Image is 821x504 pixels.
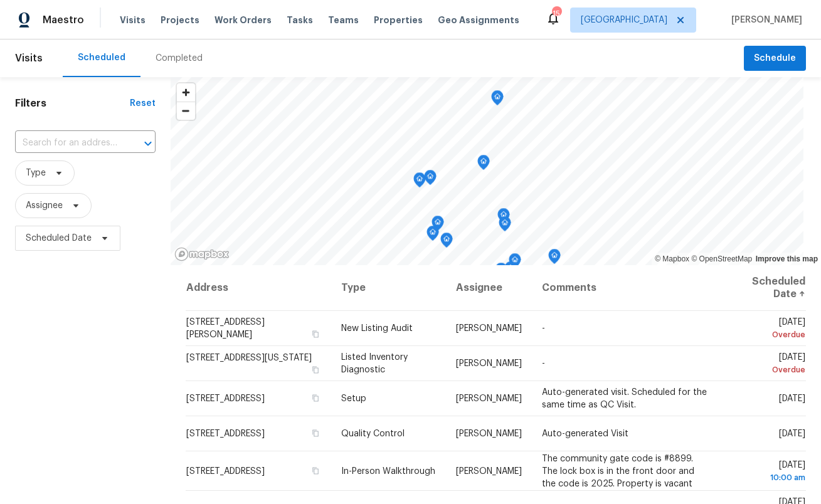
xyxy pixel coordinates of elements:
a: Mapbox [655,255,689,263]
span: The community gate code is #8899. The lock box is in the front door and the code is 2025. Propert... [542,454,694,488]
span: [STREET_ADDRESS] [186,466,265,475]
canvas: Map [171,77,803,265]
span: [STREET_ADDRESS] [186,394,265,403]
div: Map marker [477,155,490,174]
span: [DATE] [779,429,805,438]
button: Copy Address [310,328,321,340]
span: - [542,359,545,368]
span: [DATE] [728,353,805,376]
div: Map marker [497,208,510,228]
button: Zoom out [177,102,195,120]
div: Reset [130,97,156,110]
div: Map marker [426,226,439,245]
th: Type [331,265,446,311]
span: [STREET_ADDRESS][US_STATE] [186,354,312,362]
th: Scheduled Date ↑ [718,265,806,311]
button: Copy Address [310,364,321,375]
div: Map marker [432,216,444,235]
span: Maestro [43,14,84,26]
div: Map marker [495,263,507,282]
div: Map marker [491,90,504,110]
div: 15 [552,8,561,20]
div: Map marker [413,172,426,192]
span: [GEOGRAPHIC_DATA] [581,14,667,26]
div: Map marker [499,216,511,236]
span: Auto-generated Visit [542,429,628,438]
button: Copy Address [310,392,321,404]
span: Visits [15,45,43,72]
span: [PERSON_NAME] [456,429,522,438]
span: Type [26,167,46,179]
span: Quality Control [341,429,405,438]
div: Map marker [504,261,517,281]
div: Map marker [440,233,453,252]
a: OpenStreetMap [691,255,752,263]
span: Scheduled Date [26,232,92,244]
span: Tasks [287,16,313,24]
span: [PERSON_NAME] [726,14,802,26]
span: Schedule [754,51,796,66]
span: Visits [120,14,146,26]
a: Mapbox homepage [174,247,230,261]
span: Assignee [26,199,63,212]
span: - [542,324,545,333]
span: Work Orders [215,14,272,26]
span: [PERSON_NAME] [456,324,522,333]
span: [PERSON_NAME] [456,466,522,475]
span: [STREET_ADDRESS][PERSON_NAME] [186,318,265,339]
button: Zoom in [177,83,195,102]
div: 10:00 am [728,471,805,483]
div: Completed [156,52,203,65]
span: In-Person Walkthrough [341,466,435,475]
div: Overdue [728,364,805,376]
h1: Filters [15,97,130,110]
span: [PERSON_NAME] [456,394,522,403]
span: [DATE] [779,394,805,403]
div: Map marker [424,170,437,189]
span: [STREET_ADDRESS] [186,429,265,438]
input: Search for an address... [15,134,120,153]
div: Scheduled [78,51,125,64]
div: Map marker [509,253,521,273]
span: Geo Assignments [438,14,519,26]
th: Assignee [446,265,532,311]
th: Comments [532,265,718,311]
span: [PERSON_NAME] [456,359,522,368]
th: Address [186,265,331,311]
button: Schedule [744,46,806,71]
a: Improve this map [756,255,818,263]
span: Auto-generated visit. Scheduled for the same time as QC Visit. [542,388,707,409]
span: Teams [328,14,359,26]
div: Map marker [548,249,561,268]
button: Open [139,135,157,152]
span: Projects [161,14,199,26]
button: Copy Address [310,465,321,476]
div: Overdue [728,328,805,341]
span: Properties [374,14,423,26]
span: Setup [341,394,366,403]
span: New Listing Audit [341,324,413,333]
span: [DATE] [728,318,805,341]
button: Copy Address [310,428,321,439]
span: [DATE] [728,460,805,483]
span: Listed Inventory Diagnostic [341,353,408,374]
